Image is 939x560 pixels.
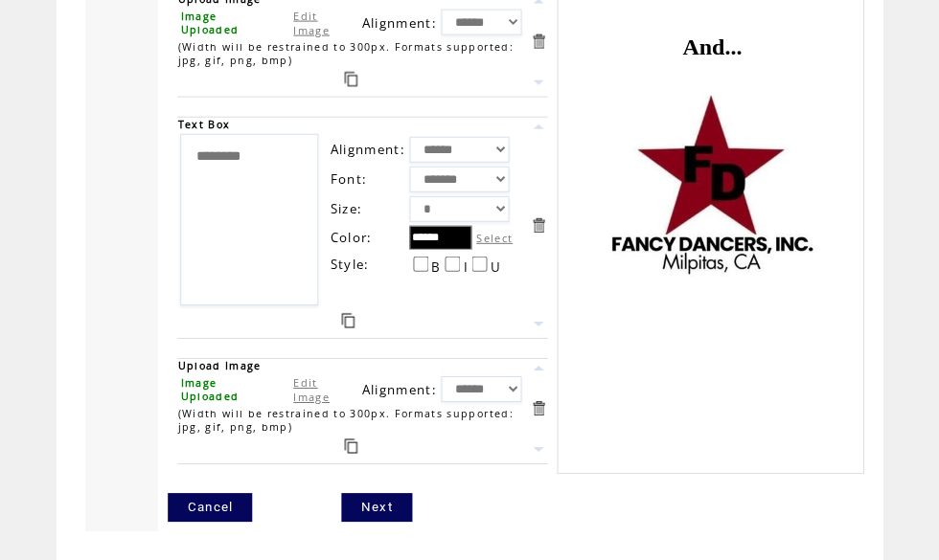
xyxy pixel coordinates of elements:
span: (Width will be restrained to 300px. Formats supported: jpg, gif, png, bmp) [177,407,513,434]
span: Color: [330,229,372,246]
a: Move this item up [529,359,547,377]
a: Duplicate this item [344,72,357,87]
a: Move this item down [529,315,547,333]
a: Move this item down [529,440,547,459]
span: U [490,258,500,276]
a: Move this item down [529,74,547,92]
span: Text Box [177,118,230,131]
span: Style: [330,256,369,273]
span: Upload Image [177,359,261,372]
span: B [431,258,441,276]
a: Delete this item [529,33,547,51]
font: And... [682,34,742,59]
a: Next [341,493,411,522]
label: Select [476,231,513,245]
span: Font: [330,170,367,188]
span: (Width will be restrained to 300px. Formats supported: jpg, gif, png, bmp) [177,40,513,67]
a: Edit Image [293,375,330,404]
a: Delete this item [529,216,547,235]
span: Alignment: [330,141,404,158]
span: Image Uploaded [180,376,239,403]
span: Alignment: [361,14,436,32]
a: Delete this item [529,399,547,417]
span: I [463,258,468,276]
a: Cancel [168,493,252,522]
span: Image Uploaded [180,10,239,36]
span: Size: [330,200,362,217]
a: Duplicate this item [344,438,357,454]
a: Move this item up [529,118,547,136]
a: Edit Image [293,9,330,37]
span: Alignment: [361,381,436,398]
a: Duplicate this item [341,313,355,328]
img: images [568,86,856,306]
